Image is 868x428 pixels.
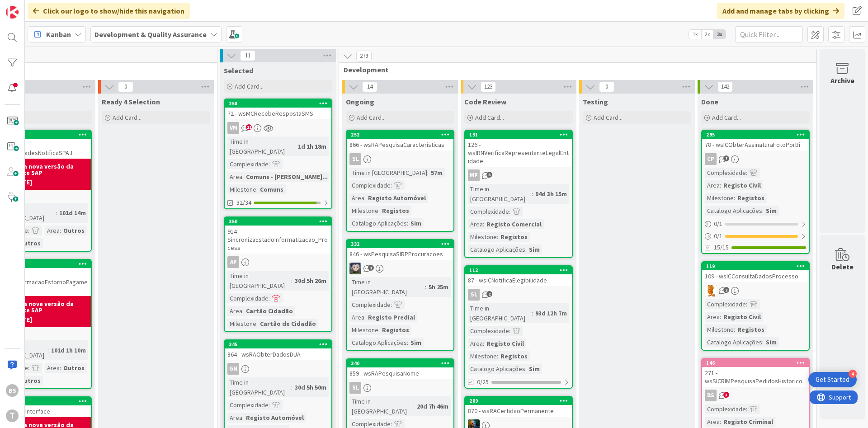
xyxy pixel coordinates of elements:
[2,301,88,313] b: Aguarda nova versão da interface SAP
[705,168,746,178] div: Complexidade
[60,226,61,235] span: :
[349,168,427,178] div: Time in [GEOGRAPHIC_DATA]
[6,384,19,397] div: BS
[351,360,453,367] div: 340
[47,345,49,355] span: :
[349,325,378,335] div: Milestone
[45,363,60,373] div: Area
[720,312,721,322] span: :
[497,351,498,361] span: :
[714,243,729,252] span: 15/15
[296,141,329,151] div: 1d 1h 18m
[425,282,426,292] span: :
[484,339,526,348] div: Registo Civil
[468,184,532,204] div: Time in [GEOGRAPHIC_DATA]
[702,359,809,367] div: 146
[227,256,239,268] div: AP
[735,325,767,334] div: Registos
[229,100,331,107] div: 258
[229,218,331,225] div: 350
[468,326,509,336] div: Complexidade
[244,413,306,423] div: Registo Automóvel
[229,341,331,348] div: 345
[246,124,252,130] span: 11
[346,97,374,106] span: Ongoing
[349,338,407,348] div: Catalogo Aplicações
[465,266,572,274] div: 112
[349,277,425,297] div: Time in [GEOGRAPHIC_DATA]
[486,172,492,178] span: 6
[465,397,572,417] div: 209870 - wsRACertidaoPermanente
[225,99,331,119] div: 25872 - wsMCRecebeRespostaSMS
[225,348,331,360] div: 864 - wsRAObterDadosDUA
[19,1,41,12] span: Support
[380,325,411,335] div: Registos
[224,216,332,332] a: 350914 - SincronizaEstadoInformatizacao_ProcessAPTime in [GEOGRAPHIC_DATA]:30d 5h 26mComplexidade...
[714,231,722,241] span: 0 / 1
[468,303,532,323] div: Time in [GEOGRAPHIC_DATA]
[364,193,366,203] span: :
[368,265,374,271] span: 1
[349,300,391,310] div: Complexidade
[102,97,160,106] span: Ready 4 Selection
[407,338,408,348] span: :
[468,364,525,374] div: Catalogo Aplicações
[294,141,296,151] span: :
[225,217,331,254] div: 350914 - SincronizaEstadoInformatizacao_Process
[509,207,510,216] span: :
[413,401,415,411] span: :
[347,131,453,139] div: 252
[344,65,805,74] span: Development
[349,396,413,416] div: Time in [GEOGRAPHIC_DATA]
[351,241,453,247] div: 332
[465,131,572,167] div: 131126 - wsIRNVerificaRepresentanteLegalEntidade
[347,248,453,260] div: 846 - wsPesquisaSIRPProcuracoes
[347,139,453,151] div: 866 - wsRAPesquisaCaracteristicas
[477,377,489,387] span: 0/25
[465,274,572,286] div: 87 - wsICNotificaElegibilidade
[527,364,542,374] div: Sim
[465,397,572,405] div: 209
[762,206,764,216] span: :
[292,276,329,286] div: 30d 5h 26m
[349,263,361,274] img: LS
[831,261,854,272] div: Delete
[735,193,767,203] div: Registos
[118,81,133,92] span: 0
[705,180,720,190] div: Area
[225,340,331,348] div: 345
[227,293,269,303] div: Complexidade
[236,198,251,207] span: 32/34
[705,206,762,216] div: Catalogo Aplicações
[415,401,451,411] div: 20d 7h 46m
[465,139,572,167] div: 126 - wsIRNVerificaRepresentanteLegalEntidade
[391,180,392,190] span: :
[227,319,256,329] div: Milestone
[407,218,408,228] span: :
[227,377,291,397] div: Time in [GEOGRAPHIC_DATA]
[746,168,747,178] span: :
[702,285,809,296] div: RL
[721,312,763,322] div: Registo Civil
[351,132,453,138] div: 252
[702,153,809,165] div: CP
[701,30,713,39] span: 2x
[706,263,809,269] div: 119
[349,153,361,165] div: SL
[734,193,735,203] span: :
[599,81,614,92] span: 0
[464,265,573,389] a: 11287 - wsICNotificaElegibilidadeSLTime in [GEOGRAPHIC_DATA]:93d 12h 7mComplexidade:Area:Registo ...
[702,367,809,387] div: 271 - wsSICRIMPesquisaPedidosHistorico
[746,404,747,414] span: :
[378,325,380,335] span: :
[347,240,453,260] div: 332846 - wsPesquisaSIRPProcuracoes
[720,180,721,190] span: :
[347,359,453,367] div: 340
[705,325,734,334] div: Milestone
[532,308,533,318] span: :
[475,113,504,122] span: Add Card...
[468,232,497,242] div: Milestone
[701,261,810,351] a: 119109 - wsICConsultaDadosProcessoRLComplexidade:Area:Registo CivilMilestone:RegistosCatalogo Apl...
[702,230,809,242] div: 0/1
[468,351,497,361] div: Milestone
